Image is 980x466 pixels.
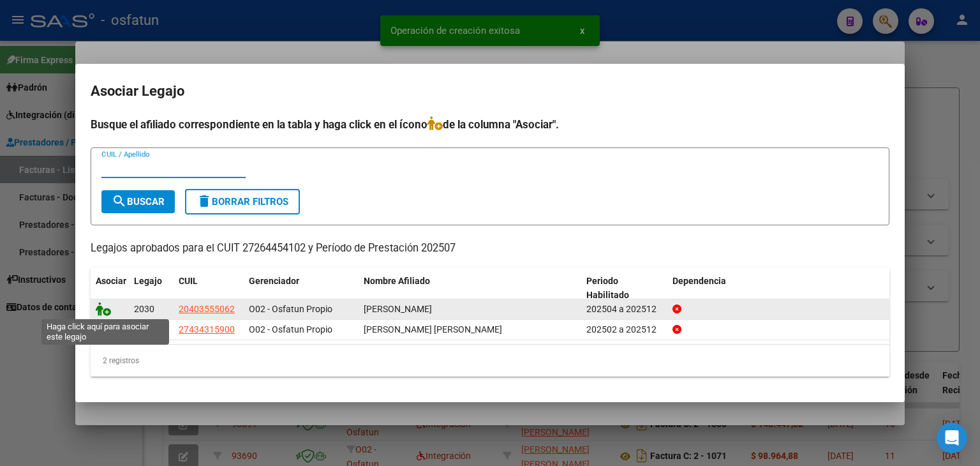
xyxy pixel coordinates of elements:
button: Buscar [101,190,175,213]
div: 202504 a 202512 [586,302,662,317]
div: 2 registros [91,345,889,377]
span: Borrar Filtros [197,196,288,207]
datatable-header-cell: Dependencia [667,267,890,310]
span: Gerenciador [249,276,299,286]
span: 2027 [134,324,154,334]
h4: Busque el afiliado correspondiente en la tabla y haga click en el ícono de la columna "Asociar". [91,116,889,133]
span: 2030 [134,304,154,314]
span: 27434315900 [179,324,235,334]
datatable-header-cell: Nombre Afiliado [359,267,581,310]
span: O02 - Osfatun Propio [249,304,332,314]
datatable-header-cell: CUIL [174,267,244,310]
span: MACIAS FATIMA ANAHI [364,324,502,334]
datatable-header-cell: Legajo [129,267,174,310]
span: Buscar [112,196,165,207]
datatable-header-cell: Asociar [91,267,129,310]
h2: Asociar Legajo [91,79,889,103]
mat-icon: delete [197,193,212,209]
span: CUIL [179,276,198,286]
span: Asociar [96,276,126,286]
span: Periodo Habilitado [586,276,629,301]
datatable-header-cell: Gerenciador [244,267,359,310]
span: O02 - Osfatun Propio [249,324,332,334]
span: 20403555062 [179,304,235,314]
div: Open Intercom Messenger [937,423,967,453]
span: Dependencia [672,276,726,286]
div: 202502 a 202512 [586,322,662,337]
span: Legajo [134,276,162,286]
span: Nombre Afiliado [364,276,430,286]
datatable-header-cell: Periodo Habilitado [581,267,667,310]
button: Borrar Filtros [185,189,300,214]
mat-icon: search [112,193,127,209]
span: MACIAS LUCAS MARTIN [364,304,432,314]
p: Legajos aprobados para el CUIT 27264454102 y Período de Prestación 202507 [91,241,889,257]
